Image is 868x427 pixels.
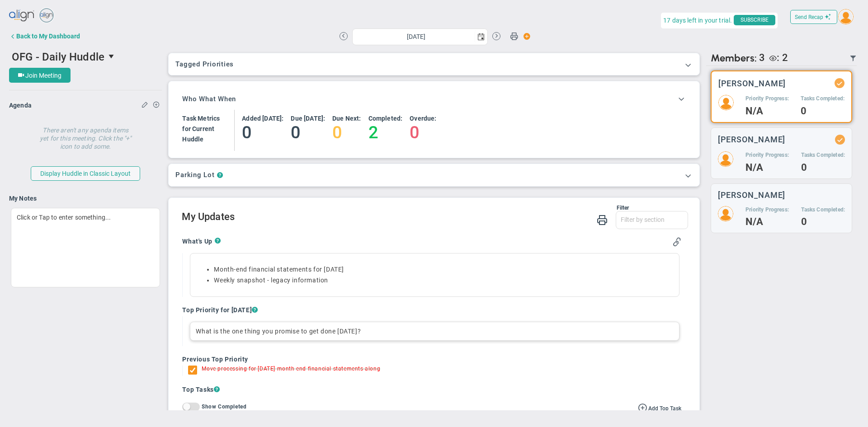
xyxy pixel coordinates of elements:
[836,80,843,86] div: Updated Status
[597,214,608,225] span: Print My Huddle Updates
[837,136,843,143] div: Updated Status
[510,32,518,44] span: Print Huddle
[175,60,692,68] h3: Tagged Priorities
[9,68,71,83] button: Join Meeting
[202,403,246,409] label: Show Completed
[801,218,845,226] h4: 0
[182,95,236,103] h3: Who What When
[182,114,220,122] h4: Task Metrics
[175,171,214,179] h3: Parking Lot
[182,211,688,224] h2: My Updates
[368,114,403,122] h4: Completed:
[745,218,789,226] h4: N/A
[16,33,80,40] div: Back to My Dashboard
[759,52,765,64] span: 3
[182,136,203,143] span: Huddle
[718,191,786,199] h3: [PERSON_NAME]
[745,107,789,115] h4: N/A
[368,122,403,142] h4: 2
[31,166,140,181] button: Display Huddle in Classic Layout
[214,277,328,284] span: Weekly snapshot - legacy information
[332,114,361,122] h4: Due Next:
[777,52,779,63] span: :
[182,237,214,245] h4: What's Up
[801,107,844,115] h4: 0
[718,95,734,110] img: 204803.Person.photo
[104,49,120,64] span: select
[332,122,361,142] h4: 0
[795,14,823,20] span: Send Recap
[782,52,788,63] span: 2
[182,125,214,132] span: for Current
[475,29,487,45] span: select
[663,15,732,26] span: 17 days left in your trial.
[9,102,32,109] span: Agenda
[801,206,845,214] h5: Tasks Completed:
[40,120,132,150] h4: There aren't any agenda items yet for this meeting. Click the "+" icon to add some.
[242,114,283,122] h4: Added [DATE]:
[718,79,786,88] h3: [PERSON_NAME]
[182,355,681,363] h4: Previous Top Priority
[801,164,845,172] h4: 0
[410,114,436,122] h4: Overdue:
[214,266,344,273] span: Month-end financial statements for [DATE]
[745,206,789,214] h5: Priority Progress:
[291,122,325,142] h4: 0
[711,52,757,64] span: Members:
[12,51,104,63] span: OFG - Daily Huddle
[734,15,775,25] span: SUBSCRIBE
[745,95,789,103] h5: Priority Progress:
[718,151,733,167] img: 204802.Person.photo
[9,7,35,25] img: align-logo.svg
[638,403,681,413] button: Add Top Task
[765,52,788,64] div: The following people are Viewers: Craig Churchill, Tyler Van Schoonhoven
[801,151,845,159] h5: Tasks Completed:
[801,95,844,103] h5: Tasks Completed:
[838,9,854,24] img: 204803.Person.photo
[745,164,789,172] h4: N/A
[9,194,162,202] h4: My Notes
[410,122,436,142] h4: 0
[790,10,837,24] button: Send Recap
[9,27,80,45] button: Back to My Dashboard
[745,151,789,159] h5: Priority Progress:
[519,30,531,42] span: Action Button
[190,322,679,341] div: What is the one thing you promise to get done [DATE]?
[291,114,325,122] h4: Due [DATE]:
[11,208,160,287] div: Click or Tap to enter something...
[182,306,681,314] h4: Top Priority for [DATE]
[616,211,688,228] input: Filter by section
[718,206,733,221] img: 204801.Person.photo
[25,72,61,79] span: Join Meeting
[648,405,681,412] span: Add Top Task
[718,135,786,144] h3: [PERSON_NAME]
[242,122,283,142] h4: 0
[182,385,681,394] h4: Top Tasks
[202,366,380,376] div: Move processing for [DATE] month-end financial statements along
[182,205,629,211] div: Filter
[849,55,857,62] span: Filter Updated Members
